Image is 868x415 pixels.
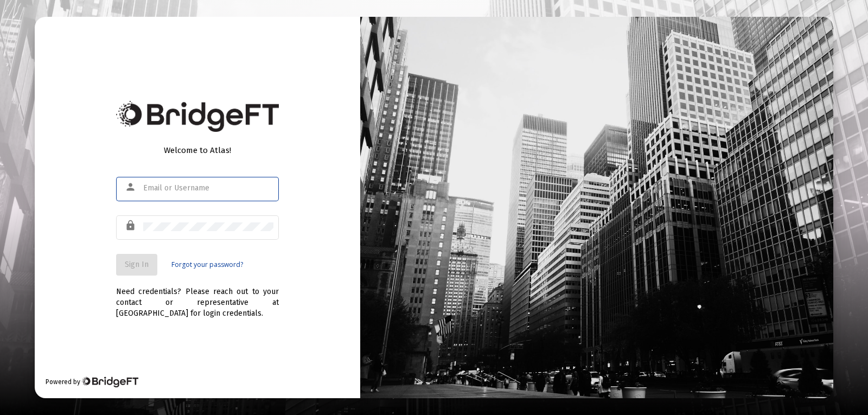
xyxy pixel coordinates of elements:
[143,184,273,193] input: Email or Username
[171,259,243,270] a: Forgot your password?
[116,276,279,319] div: Need credentials? Please reach out to your contact or representative at [GEOGRAPHIC_DATA] for log...
[116,145,279,156] div: Welcome to Atlas!
[46,376,138,387] div: Powered by
[116,101,279,132] img: Bridge Financial Technology Logo
[81,376,138,387] img: Bridge Financial Technology Logo
[125,181,138,194] mat-icon: person
[116,254,157,276] button: Sign In
[125,219,138,232] mat-icon: lock
[125,260,149,269] span: Sign In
